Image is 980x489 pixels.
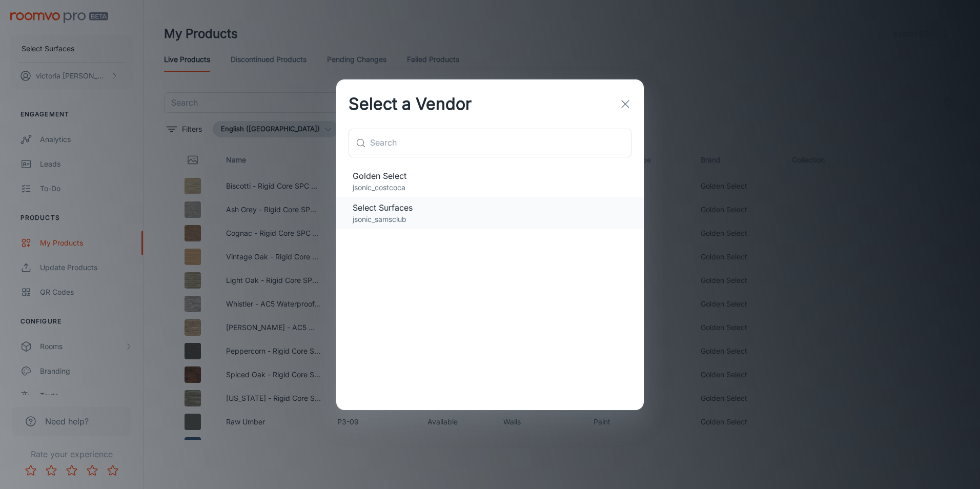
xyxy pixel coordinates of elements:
[353,201,627,214] span: Select Surfaces
[370,129,631,157] input: Search
[353,170,627,182] span: Golden Select
[353,182,627,193] p: jsonic_costcoca
[336,79,484,129] h2: Select a Vendor
[336,166,644,197] div: Golden Selectjsonic_costcoca
[353,214,627,225] p: jsonic_samsclub
[336,197,644,229] div: Select Surfacesjsonic_samsclub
